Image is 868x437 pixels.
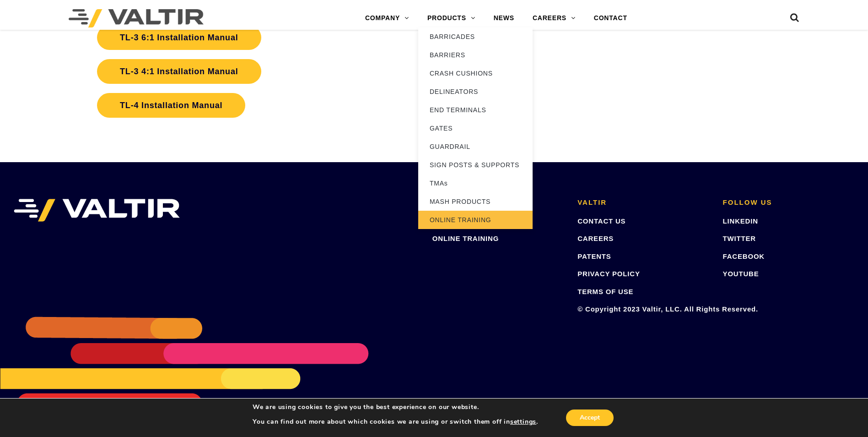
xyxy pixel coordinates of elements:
[418,46,533,64] a: BARRIERS
[723,235,756,242] a: TWITTER
[418,27,533,46] a: BARRICADES
[510,418,536,426] button: settings
[723,217,758,225] a: LINKEDIN
[120,33,238,42] strong: TL-3 6:1 Installation Manual
[97,59,261,84] a: TL-3 4:1 Installation Manual
[577,199,709,207] h2: VALTIR
[577,304,709,314] p: © Copyright 2023 Valtir, LLC. All Rights Reserved.
[253,418,538,426] p: You can find out more about which cookies we are using or switch them off in .
[418,64,533,82] a: CRASH CUSHIONS
[418,82,533,101] a: DELINEATORS
[418,137,533,156] a: GUARDRAIL
[418,211,533,229] a: ONLINE TRAINING
[723,199,854,207] h2: FOLLOW US
[69,9,204,27] img: Valtir
[418,174,533,192] a: TMAs
[566,410,614,426] button: Accept
[577,217,625,225] a: CONTACT US
[577,252,611,260] a: PATENTS
[418,156,533,174] a: SIGN POSTS & SUPPORTS
[723,252,765,260] a: FACEBOOK
[14,199,180,222] img: VALTIR
[418,9,485,27] a: PRODUCTS
[577,288,633,295] a: TERMS OF USE
[577,235,614,242] a: CAREERS
[523,9,585,27] a: CAREERS
[418,192,533,211] a: MASH PRODUCTS
[723,270,759,278] a: YOUTUBE
[97,25,261,50] a: TL-3 6:1 Installation Manual
[356,9,418,27] a: COMPANY
[418,101,533,119] a: END TERMINALS
[97,93,245,118] a: TL-4 Installation Manual
[577,270,640,278] a: PRIVACY POLICY
[485,9,523,27] a: NEWS
[432,235,499,242] a: ONLINE TRAINING
[253,403,538,411] p: We are using cookies to give you the best experience on our website.
[585,9,636,27] a: CONTACT
[418,119,533,137] a: GATES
